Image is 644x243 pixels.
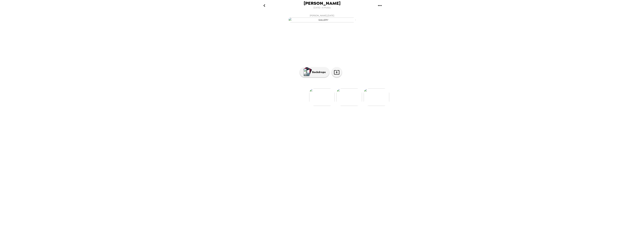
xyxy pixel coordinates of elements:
[300,67,329,77] button: Backdrops
[310,70,326,74] p: Backdrops
[364,88,389,106] img: gallery
[310,14,334,18] span: [PERSON_NAME] , [DATE]
[336,88,362,106] img: gallery
[255,13,389,23] button: [PERSON_NAME],[DATE]
[309,88,335,106] img: gallery
[304,1,340,6] span: [PERSON_NAME]
[313,6,331,10] span: [DATE] • 4 Photos
[288,18,356,22] img: gallery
